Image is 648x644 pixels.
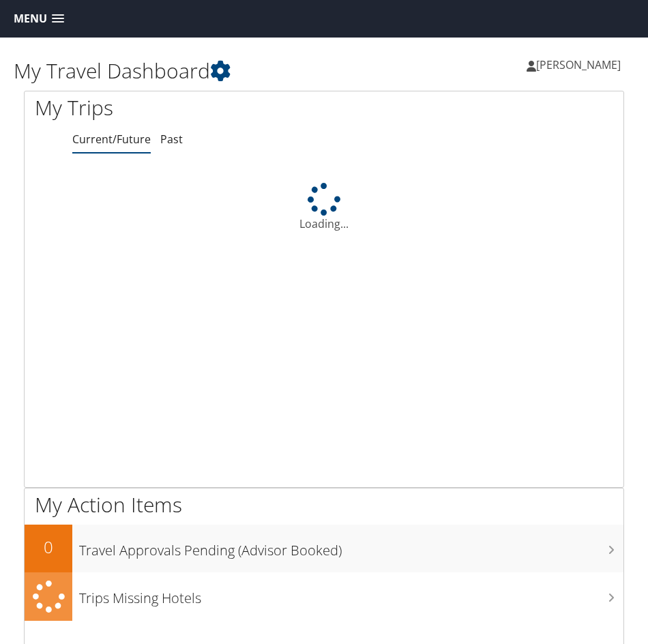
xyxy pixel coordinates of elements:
[35,93,314,122] h1: My Trips
[79,582,623,608] h3: Trips Missing Hotels
[14,12,47,25] span: Menu
[25,491,623,519] h1: My Action Items
[536,57,621,72] span: [PERSON_NAME]
[25,536,72,559] h2: 0
[25,525,623,572] a: 0Travel Approvals Pending (Advisor Booked)
[527,44,634,85] a: [PERSON_NAME]
[160,132,183,147] a: Past
[72,132,151,147] a: Current/Future
[79,534,623,560] h3: Travel Approvals Pending (Advisor Booked)
[25,183,623,232] div: Loading...
[7,8,71,30] a: Menu
[14,57,324,85] h1: My Travel Dashboard
[25,572,623,621] a: Trips Missing Hotels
